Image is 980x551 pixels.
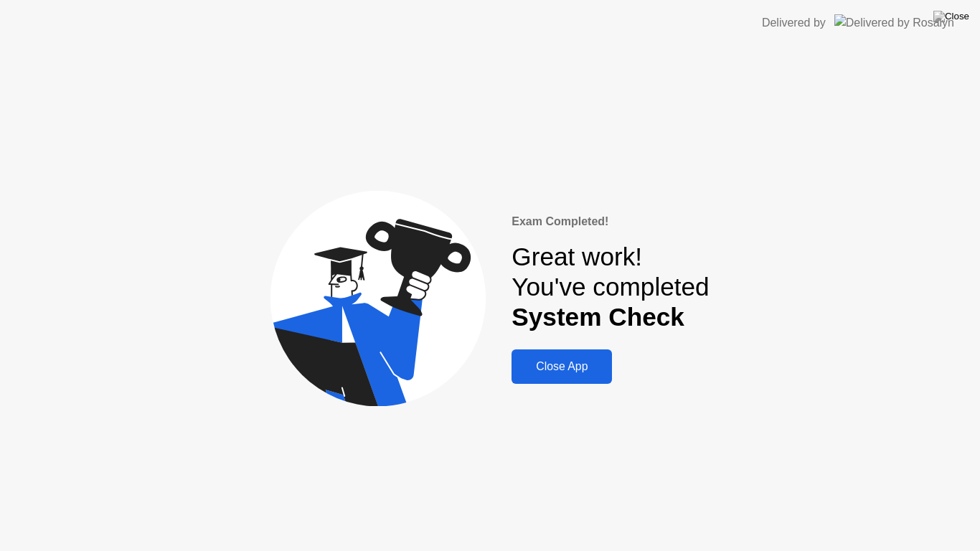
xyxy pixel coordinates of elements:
img: Delivered by Rosalyn [834,14,954,31]
button: Close App [512,349,612,384]
div: Exam Completed! [512,213,709,230]
b: System Check [512,303,684,331]
div: Close App [516,360,608,373]
div: Delivered by [762,14,826,32]
img: Close [933,11,969,22]
div: Great work! You've completed [512,242,709,333]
